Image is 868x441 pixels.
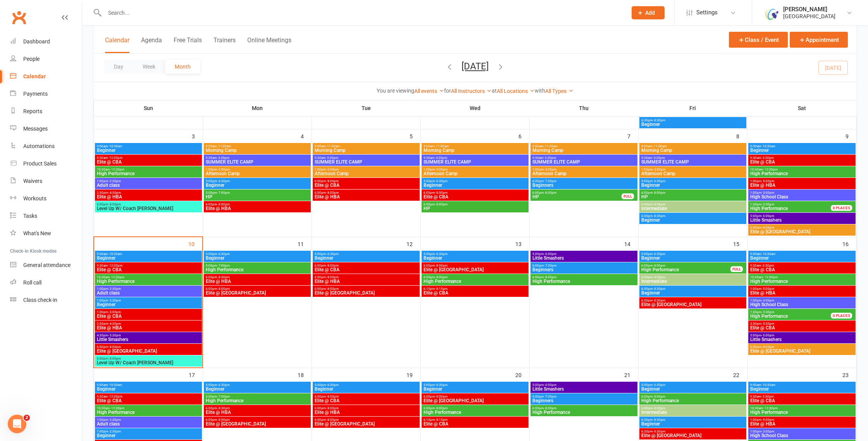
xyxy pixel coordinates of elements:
[543,156,556,160] span: - 3:30pm
[217,168,230,171] span: - 3:00pm
[750,179,854,183] span: 1:00pm
[423,264,527,267] span: 6:00pm
[314,160,418,164] span: SUMMER ELITE CAMP
[205,256,309,260] span: Beginner
[434,145,449,148] span: - 11:00am
[641,168,745,171] span: 1:00pm
[423,179,527,183] span: 5:00pm
[203,100,312,116] th: Mon
[10,50,82,68] a: People
[641,206,745,211] span: Intermediate
[544,276,556,279] span: - 8:00pm
[314,256,418,260] span: Beginner
[761,252,775,256] span: - 10:30am
[188,237,202,250] div: 10
[133,60,165,74] button: Week
[10,103,82,120] a: Reports
[217,191,230,195] span: - 7:00pm
[192,129,203,142] div: 3
[641,256,745,260] span: Beginner
[10,120,82,138] a: Messages
[108,179,121,183] span: - 2:30pm
[696,4,718,21] span: Settings
[108,145,122,148] span: - 10:30am
[96,206,200,211] span: Level Up W/ Coach [PERSON_NAME]
[733,237,747,250] div: 15
[205,287,309,291] span: 6:00pm
[532,148,636,153] span: Morning Camp
[532,191,622,195] span: 6:00pm
[314,287,418,291] span: 6:00pm
[23,143,55,149] div: Automations
[104,60,133,74] button: Day
[217,264,230,267] span: - 7:00pm
[532,179,636,183] span: 6:00pm
[532,168,636,171] span: 1:00pm
[638,100,747,116] th: Fri
[205,195,309,199] span: HP
[423,145,527,148] span: 9:00am
[423,191,527,195] span: 6:00pm
[205,264,309,267] span: 5:00pm
[108,191,121,195] span: - 4:30pm
[750,287,854,291] span: 1:00pm
[96,148,200,153] span: Beginner
[108,203,121,206] span: - 8:00pm
[96,168,200,171] span: 10:30am
[326,179,339,183] span: - 8:00pm
[205,183,309,188] span: Beginner
[532,195,622,199] span: HP
[532,160,636,164] span: SUMMER ELITE CAMP
[23,213,37,219] div: Tasks
[730,266,743,272] div: FULL
[414,88,444,94] a: All events
[783,13,835,20] div: [GEOGRAPHIC_DATA]
[96,276,200,279] span: 10:30am
[736,129,747,142] div: 8
[435,287,448,291] span: - 8:15pm
[24,415,30,421] span: 2
[205,279,309,284] span: Elite @ HBA
[653,119,665,122] span: - 8:30pm
[497,88,535,94] a: All Locations
[217,145,231,148] span: - 11:00am
[750,156,854,160] span: 9:30am
[108,252,122,256] span: - 10:30am
[750,252,854,256] span: 9:00am
[326,276,339,279] span: - 8:00pm
[217,179,230,183] span: - 6:30pm
[532,145,636,148] span: 9:00am
[750,256,854,260] span: Beginner
[750,160,854,164] span: Elite @ CBA
[653,276,665,279] span: - 8:00pm
[750,148,854,153] span: Beginner
[543,145,558,148] span: - 11:00am
[326,264,339,267] span: - 8:00pm
[325,145,340,148] span: - 11:00am
[529,100,638,116] th: Thu
[831,205,852,211] div: 0 PLACES
[750,183,854,188] span: Elite @ HBA
[842,237,856,250] div: 16
[783,6,835,13] div: [PERSON_NAME]
[23,56,40,62] div: People
[96,195,200,199] span: Elite @ HBA
[205,168,309,171] span: 1:00pm
[653,203,665,206] span: - 8:00pm
[96,264,200,267] span: 9:30am
[10,190,82,207] a: Workouts
[532,264,636,267] span: 6:00pm
[23,108,42,114] div: Reports
[423,168,527,171] span: 1:00pm
[750,191,854,195] span: 1:00pm
[96,191,200,195] span: 2:30pm
[96,252,200,256] span: 9:00am
[750,279,854,284] span: High Performance
[653,168,665,171] span: - 3:00pm
[314,267,418,272] span: Elite @ CBA
[641,171,745,176] span: Afternoon Camp
[23,178,42,184] div: Waivers
[10,85,82,103] a: Payments
[423,183,527,188] span: Beginner
[205,179,309,183] span: 5:00pm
